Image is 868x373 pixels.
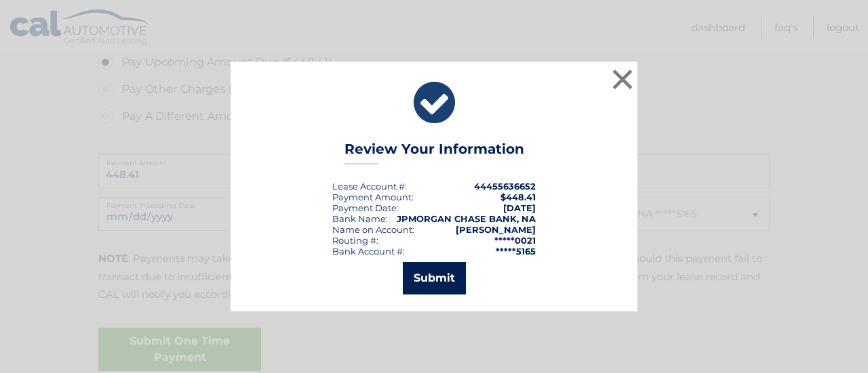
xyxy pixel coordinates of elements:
button: × [609,66,636,93]
button: Submit [403,262,466,294]
strong: JPMORGAN CHASE BANK, NA [397,213,536,224]
div: Bank Account #: [332,246,405,257]
span: [DATE] [503,202,536,213]
div: Payment Amount: [332,192,414,202]
div: : [332,202,399,213]
span: Payment Date [332,202,397,213]
strong: 44455636652 [474,181,536,192]
h3: Review Your Information [344,141,524,164]
div: Lease Account #: [332,181,407,192]
div: Routing #: [332,235,378,246]
div: Name on Account: [332,224,414,235]
strong: [PERSON_NAME] [456,224,536,235]
span: $448.41 [500,192,536,202]
div: Bank Name: [332,213,388,224]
